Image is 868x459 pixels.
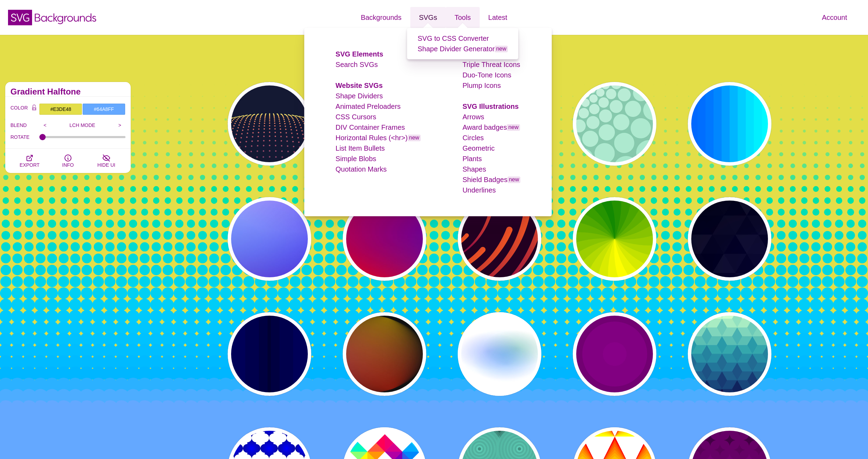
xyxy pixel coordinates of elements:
[10,103,29,115] label: COLOR
[688,82,771,166] button: blue colors that transform in a fanning motion
[507,124,520,131] span: new
[463,71,511,79] a: Duo-Tone Icons
[51,122,114,128] p: LCH MODE
[688,197,771,281] button: triangle pattern then glows dark magical colors
[10,133,39,142] label: ROTATE
[87,149,125,173] button: HIDE UI
[480,7,516,28] a: Latest
[336,123,405,131] a: DIV Container Frames
[458,197,541,281] button: a slow spinning tornado of design elements
[508,176,520,183] span: new
[573,82,656,166] button: green circles expanding outward from top left corner
[228,197,311,281] button: animated blue and pink gradient
[418,45,508,53] a: Shape Divider Generatornew
[336,82,383,89] a: Website SVGs
[573,312,656,396] button: purple embedded circles that ripple out
[463,113,484,121] a: Arrows
[49,149,87,173] button: INFO
[336,134,421,142] a: Horizontal Rules (<hr>)new
[343,312,426,396] button: an oval that spins with an everchanging gradient
[20,162,39,168] span: EXPORT
[688,312,771,396] button: green to purple gradient colored cube pattern
[10,149,49,173] button: EXPORT
[336,155,376,163] a: Simple Blobs
[495,46,508,52] span: new
[463,123,520,131] a: Award badgesnew
[336,92,383,100] a: Shape Dividers
[97,162,115,168] span: HIDE UI
[228,312,311,396] button: blue curtain animation effect
[418,35,489,42] a: SVG to CSS Converter
[62,162,74,168] span: INFO
[29,103,39,113] button: Color Lock
[463,144,495,152] a: Geometric
[352,7,410,28] a: Backgrounds
[343,197,426,281] button: animated gradient that changes to each color of the rainbow
[410,7,446,28] a: SVGs
[408,135,420,141] span: new
[463,82,501,89] a: Plump Icons
[114,120,125,130] input: >
[10,121,39,130] label: BLEND
[228,82,311,166] button: electric dots form curvature
[10,89,125,95] h2: Gradient Halftone
[463,165,486,173] a: Shapes
[336,50,383,58] a: SVG Elements
[336,113,376,121] a: CSS Cursors
[463,176,520,183] a: Shield Badgesnew
[463,61,520,68] a: Triple Threat Icons
[463,155,482,163] a: Plants
[336,61,378,68] a: Search SVGs
[336,165,387,173] a: Quotation Marks
[336,144,385,152] a: List Item Bullets
[458,312,541,396] button: a subtle prismatic blur that spins
[463,134,484,142] a: Circles
[336,103,401,110] a: Animated Preloaders
[39,120,51,130] input: <
[573,197,656,281] button: a pinwheel background that spins
[446,7,480,28] a: Tools
[813,7,856,28] a: Account
[463,103,519,110] a: SVG Illustrations
[463,186,496,194] a: Underlines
